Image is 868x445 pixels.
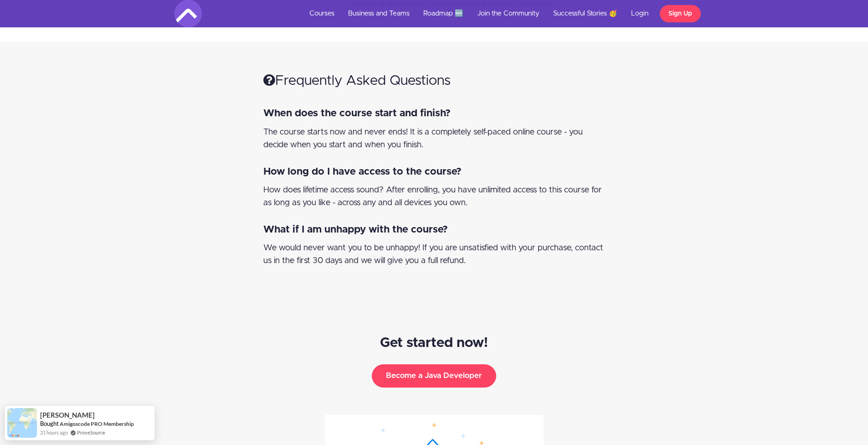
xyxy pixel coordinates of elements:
[40,420,59,427] span: Bought
[263,73,605,88] h2: Frequently Asked Questions
[40,429,68,436] span: 21 hours ago
[7,408,37,438] img: provesource social proof notification image
[660,5,701,22] a: Sign Up
[263,165,605,179] div: How long do I have access to the course?
[263,242,605,267] div: We would never want you to be unhappy! If you are unsatisfied with your purchase, contact us in t...
[40,411,95,419] span: [PERSON_NAME]
[372,364,496,387] button: Become a Java Developer
[60,420,134,427] a: Amigoscode PRO Membership
[263,223,605,237] div: What if I am unhappy with the course?
[263,184,605,209] div: How does lifetime access sound? After enrolling, you have unlimited access to this course for as ...
[77,429,105,436] a: ProveSource
[263,107,605,121] div: When does the course start and finish?
[263,126,605,151] div: The course starts now and never ends! It is a completely self-paced online course - you decide wh...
